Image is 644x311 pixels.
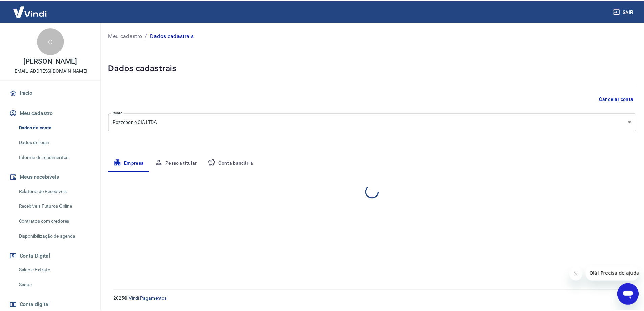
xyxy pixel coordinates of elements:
button: Conta bancária [204,155,260,172]
button: Empresa [109,155,150,172]
img: Vindi [8,0,52,21]
a: Informe de rendimentos [16,150,93,164]
a: Vindi Pagamentos [130,296,168,302]
button: Cancelar conta [601,92,641,105]
button: Meu cadastro [8,105,93,120]
a: Saldo e Extrato [16,264,93,277]
p: / [146,31,148,39]
button: Meus recebíveis [8,170,93,184]
span: Conta digital [20,301,50,310]
a: Disponibilização de agenda [16,229,93,243]
p: [EMAIL_ADDRESS][DOMAIN_NAME] [13,67,88,74]
button: Conta Digital [8,249,93,264]
h5: Dados cadastrais [109,62,641,73]
iframe: Mensagem da empresa [590,266,644,281]
p: Dados cadastrais [151,31,195,39]
a: Recebíveis Futuros Online [16,199,93,213]
a: Saque [16,279,93,292]
p: 2025 © [114,296,633,303]
a: Início [8,85,93,100]
a: Dados de login [16,135,93,149]
p: [PERSON_NAME] [23,57,77,64]
span: Olá! Precisa de ajuda? [4,5,57,10]
iframe: Fechar mensagem [574,268,587,281]
a: Contratos com credores [16,215,93,228]
label: Conta [114,110,123,115]
div: C [37,27,64,54]
a: Relatório de Recebíveis [16,184,93,198]
a: Dados da conta [16,120,93,134]
div: Pozzebon e CIA LTDA [109,113,641,131]
iframe: Botão para abrir a janela de mensagens [622,284,644,306]
button: Pessoa titular [150,155,204,172]
button: Sair [617,5,641,17]
a: Meu cadastro [109,31,143,39]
